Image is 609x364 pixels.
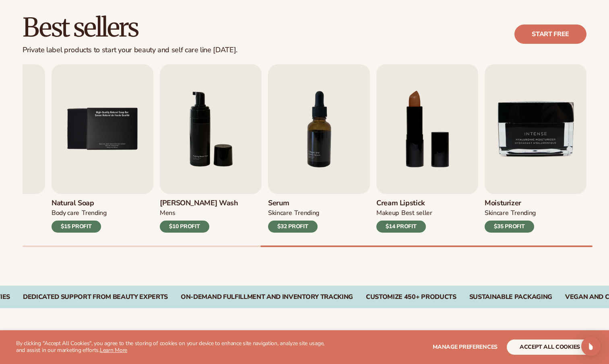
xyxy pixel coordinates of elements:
[23,46,237,55] div: Private label products to start your beauty and self care line [DATE].
[485,221,534,233] div: $35 PROFIT
[294,209,319,217] div: TRENDING
[366,293,456,301] div: CUSTOMIZE 450+ PRODUCTS
[581,337,601,356] div: Open Intercom Messenger
[376,199,432,208] h3: Cream Lipstick
[181,293,353,301] div: On-Demand Fulfillment and Inventory Tracking
[82,209,106,217] div: TRENDING
[160,64,262,233] a: 6 / 9
[268,209,292,217] div: SKINCARE
[485,199,536,208] h3: Moisturizer
[401,209,432,217] div: BEST SELLER
[52,209,79,217] div: BODY Care
[23,14,237,41] h2: Best sellers
[23,293,168,301] div: Dedicated Support From Beauty Experts
[100,346,127,354] a: Learn More
[268,64,370,233] a: 7 / 9
[433,339,498,355] button: Manage preferences
[52,64,153,233] a: 5 / 9
[376,64,478,233] a: 8 / 9
[160,199,238,208] h3: [PERSON_NAME] Wash
[507,339,593,355] button: accept all cookies
[376,209,399,217] div: MAKEUP
[433,343,498,351] span: Manage preferences
[52,221,101,233] div: $15 PROFIT
[485,64,586,233] a: 9 / 9
[469,293,552,301] div: SUSTAINABLE PACKAGING
[376,221,426,233] div: $14 PROFIT
[268,199,319,208] h3: Serum
[160,209,175,217] div: mens
[52,199,107,208] h3: Natural Soap
[16,340,330,354] p: By clicking "Accept All Cookies", you agree to the storing of cookies on your device to enhance s...
[511,209,535,217] div: TRENDING
[514,25,586,44] a: Start free
[485,209,508,217] div: SKINCARE
[268,221,318,233] div: $32 PROFIT
[160,221,209,233] div: $10 PROFIT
